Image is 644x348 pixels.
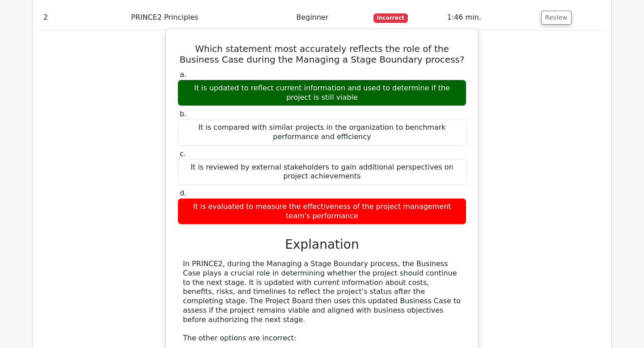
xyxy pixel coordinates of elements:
[180,110,186,118] span: b.
[127,5,293,30] td: PRINCE2 Principles
[180,70,186,79] span: a.
[178,80,466,106] div: It is updated to reflect current information and used to determine if the project is still viable
[183,237,461,252] h3: Explanation
[180,189,186,197] span: d.
[180,149,186,158] span: c.
[541,11,572,25] button: Review
[444,5,538,30] td: 1:46 min.
[178,198,466,225] div: It is evaluated to measure the effectiveness of the project management team's performance
[373,13,408,22] span: Incorrect
[178,159,466,186] div: It is reviewed by external stakeholders to gain additional perspectives on project achievements
[177,43,467,65] h5: Which statement most accurately reflects the role of the Business Case during the Managing a Stag...
[178,119,466,146] div: It is compared with similar projects in the organization to benchmark performance and efficiency
[292,5,369,30] td: Beginner
[40,5,127,30] td: 2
